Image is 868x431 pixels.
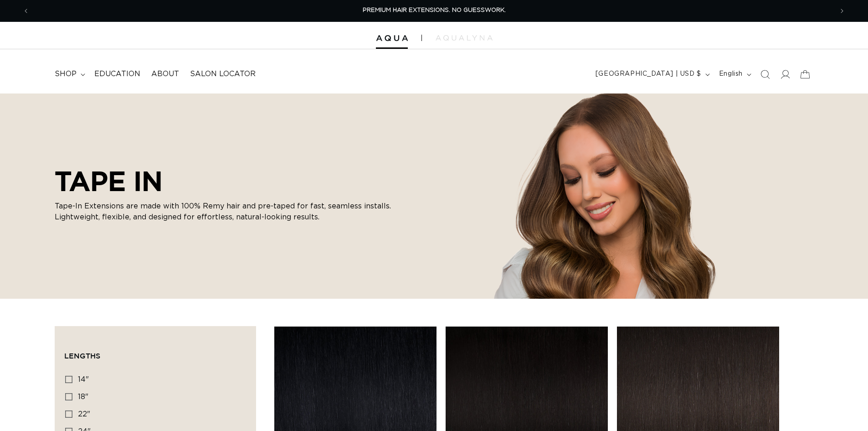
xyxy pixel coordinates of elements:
a: Education [89,64,146,84]
span: 18" [78,393,88,400]
span: Lengths [64,352,100,360]
span: 22" [78,410,90,418]
img: aqualyna.com [436,35,493,41]
button: Previous announcement [16,2,36,20]
span: 14" [78,376,89,383]
img: Aqua Hair Extensions [376,35,408,42]
button: English [714,66,755,83]
span: PREMIUM HAIR EXTENSIONS. NO GUESSWORK. [363,7,506,13]
summary: Lengths (0 selected) [64,336,247,369]
span: Education [94,69,140,79]
a: About [146,64,185,84]
p: Tape-In Extensions are made with 100% Remy hair and pre-taped for fast, seamless installs. Lightw... [55,201,401,223]
button: Next announcement [832,2,852,20]
span: Salon Locator [190,69,256,79]
span: About [151,69,179,79]
span: English [719,69,743,79]
summary: shop [49,64,89,84]
summary: Search [755,64,775,84]
a: Salon Locator [185,64,261,84]
span: shop [55,69,77,79]
h2: TAPE IN [55,165,401,197]
button: [GEOGRAPHIC_DATA] | USD $ [590,66,714,83]
span: [GEOGRAPHIC_DATA] | USD $ [596,69,701,79]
